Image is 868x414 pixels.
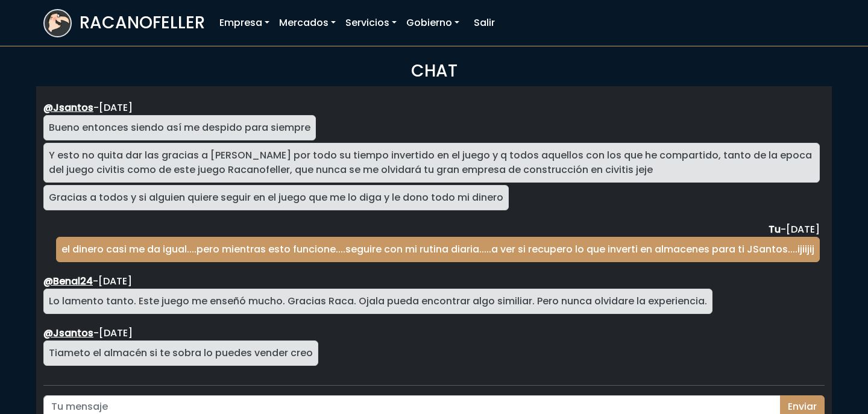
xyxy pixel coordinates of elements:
[215,11,274,35] a: Empresa
[43,101,93,114] a: @Jsantos
[469,11,500,35] a: Salir
[43,340,318,366] div: Tiameto el almacén si te sobra lo puedes vender creo
[99,101,133,114] span: martes, mayo 13, 2025 3:40 PM
[341,11,401,35] a: Servicios
[786,222,820,236] span: martes, mayo 13, 2025 6:44 PM
[43,61,825,81] h3: CHAT
[401,11,464,35] a: Gobierno
[80,13,205,33] h3: RACANOFELLER
[43,274,820,289] div: -
[43,222,820,237] div: -
[43,101,820,115] div: -
[56,237,820,262] div: el dinero casi me da igual....pero mientras esto funcione....seguire con mi rutina diaria.....a v...
[98,274,132,288] span: martes, mayo 13, 2025 9:08 PM
[274,11,341,35] a: Mercados
[769,222,781,236] strong: Tu
[43,326,820,340] div: -
[43,326,93,340] a: @Jsantos
[43,274,93,288] a: @Benal24
[43,6,205,40] a: RACANOFELLER
[45,10,71,33] img: logoracarojo.png
[99,326,133,340] span: miércoles, mayo 14, 2025 2:59 PM
[43,115,316,140] div: Bueno entonces siendo así me despido para siempre
[43,143,820,183] div: Y esto no quita dar las gracias a [PERSON_NAME] por todo su tiempo invertido en el juego y q todo...
[43,289,712,314] div: Lo lamento tanto. Este juego me enseñó mucho. Gracias Raca. Ojala pueda encontrar algo similiar. ...
[43,185,509,210] div: Gracias a todos y si alguien quiere seguir en el juego que me lo diga y le dono todo mi dinero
